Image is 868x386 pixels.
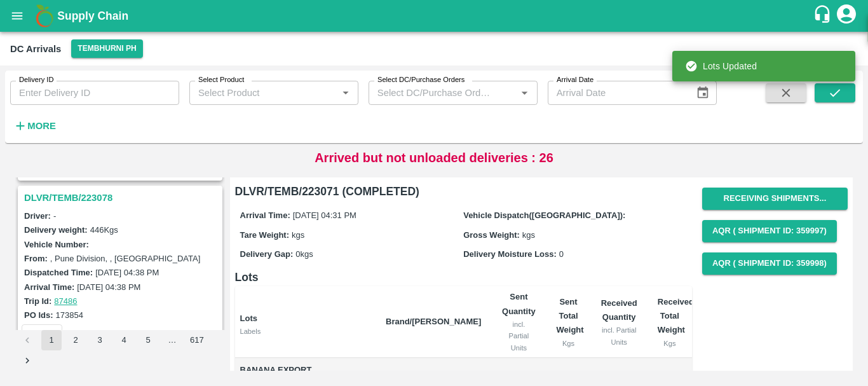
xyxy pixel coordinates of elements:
b: Brand/[PERSON_NAME] [386,317,481,326]
button: Go to next page [17,350,37,371]
span: [DATE] 04:31 PM [293,210,356,220]
b: Received Total Weight [658,297,694,335]
label: Delivery ID [19,75,53,85]
input: Select Product [193,85,334,101]
label: Vehicle Number: [24,240,89,249]
h6: Lots [235,268,692,286]
button: Go to page 4 [114,330,134,350]
label: 446 Kgs [90,225,118,235]
b: Sent Total Weight [557,297,584,335]
label: Select DC/Purchase Orders [377,75,465,85]
label: , Pune Division, , [GEOGRAPHIC_DATA] [50,254,200,263]
a: Supply Chain [57,7,813,25]
label: Gross Weight: [463,230,520,240]
label: PO Ids: [24,310,53,320]
button: Select DC [71,39,142,58]
span: arrived [181,327,219,341]
button: Go to page 617 [186,330,208,350]
span: kgs [292,230,304,240]
label: Dispatched Time: [24,268,93,277]
div: Lots Updated [685,55,757,78]
button: Go to page 3 [90,330,110,350]
label: 173854 [56,310,83,320]
label: [DATE] 04:38 PM [95,268,159,277]
label: Vehicle Dispatch([GEOGRAPHIC_DATA]): [463,210,625,220]
label: Arrival Date [557,75,593,85]
button: Choose date [691,81,715,105]
nav: pagination navigation [15,330,225,371]
img: logo [32,3,57,29]
input: Enter Delivery ID [10,81,179,105]
div: DC Arrivals [10,41,61,57]
div: Kgs [557,338,581,349]
input: Select DC/Purchase Orders [372,85,496,101]
span: kgs [522,230,535,240]
label: Tare Weight: [240,230,290,240]
div: … [162,334,182,347]
div: customer-support [813,4,835,27]
a: 87486 [54,296,77,306]
label: Delivery Gap: [240,249,294,259]
div: Kgs [658,338,682,349]
b: Sent Quantity [502,292,536,315]
label: Driver: [24,211,51,221]
b: Supply Chain [57,10,128,22]
label: Select Product [198,75,244,85]
div: incl. Partial Units [501,319,536,354]
label: Delivery weight: [24,225,88,235]
strong: More [27,121,56,131]
div: incl. Partial Units [601,324,637,348]
span: Banana Export [240,363,376,378]
span: 0 [559,249,564,259]
span: 0 kgs [295,249,313,259]
button: Open [516,85,532,101]
button: AQR ( Shipment Id: 359998) [702,252,837,275]
label: Trip Id: [24,296,51,306]
label: Arrival Time: [240,210,290,220]
p: Arrived but not unloaded deliveries : 26 [315,148,553,167]
label: Arrival Time: [24,282,74,292]
h6: DLVR/TEMB/223071 (COMPLETED) [235,183,692,200]
label: Delivery Moisture Loss: [463,249,557,259]
b: Received Quantity [601,298,637,322]
b: Lots [240,314,257,323]
input: Arrival Date [548,81,686,105]
button: open drawer [3,1,32,31]
div: account of current user [835,3,858,29]
label: From: [24,254,48,263]
button: More [10,115,59,137]
button: Go to page 2 [65,330,86,350]
h3: DLVR/TEMB/223078 [24,190,220,206]
button: AQR ( Shipment Id: 359997) [702,220,837,242]
button: Receiving Shipments... [702,188,848,210]
span: - [53,211,56,221]
button: Go to page 5 [138,330,158,350]
button: Open [337,85,354,101]
div: Labels [240,326,376,337]
button: page 1 [41,330,62,350]
label: [DATE] 04:38 PM [77,282,140,292]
